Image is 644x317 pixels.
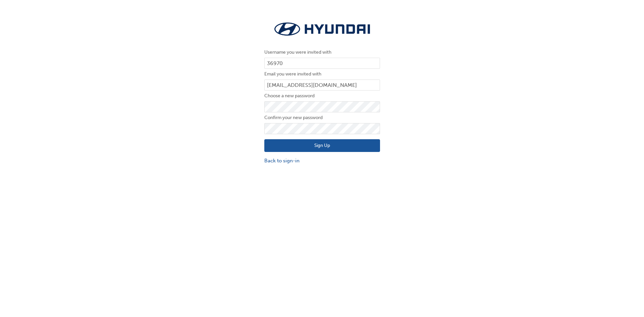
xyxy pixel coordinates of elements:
[264,139,380,152] button: Sign Up
[264,92,380,100] label: Choose a new password
[264,70,380,78] label: Email you were invited with
[264,48,380,56] label: Username you were invited with
[264,58,380,69] input: Username
[264,157,380,165] a: Back to sign-in
[264,20,380,38] img: Trak
[264,114,380,122] label: Confirm your new password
